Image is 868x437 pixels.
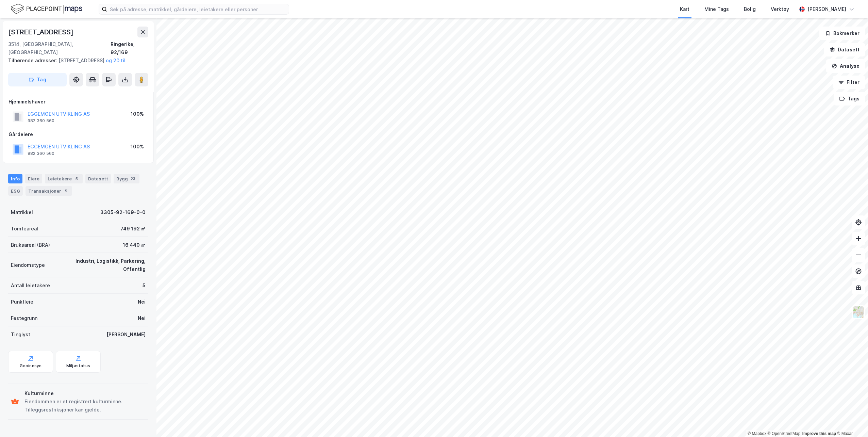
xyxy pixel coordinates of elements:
[748,431,766,436] a: Mapbox
[106,330,146,339] div: [PERSON_NAME]
[8,40,111,56] div: 3514, [GEOGRAPHIC_DATA], [GEOGRAPHIC_DATA]
[66,363,90,369] div: Miljøstatus
[26,186,72,196] div: Transaksjoner
[45,174,83,183] div: Leietakere
[123,241,146,249] div: 16 440 ㎡
[11,314,37,322] div: Festegrunn
[11,3,82,15] img: logo.f888ab2527a4732fd821a326f86c7f29.svg
[11,261,45,269] div: Eiendomstype
[63,188,69,194] div: 5
[28,118,54,124] div: 982 360 560
[8,27,75,37] div: [STREET_ADDRESS]
[802,431,836,436] a: Improve this map
[114,174,139,183] div: Bygg
[131,110,144,118] div: 100%
[120,225,146,233] div: 749 192 ㎡
[11,298,33,306] div: Punktleie
[9,98,148,106] div: Hjemmelshaver
[11,281,50,290] div: Antall leietakere
[111,40,148,56] div: Ringerike, 92/169
[143,281,146,290] div: 5
[8,56,143,65] div: [STREET_ADDRESS]
[768,431,801,436] a: OpenStreetMap
[85,174,111,183] div: Datasett
[107,4,289,14] input: Søk på adresse, matrikkel, gårdeiere, leietakere eller personer
[852,306,865,319] img: Z
[680,5,689,13] div: Kart
[131,143,144,151] div: 100%
[100,208,146,216] div: 3305-92-169-0-0
[53,257,146,273] div: Industri, Logistikk, Parkering, Offentlig
[771,5,789,13] div: Verktøy
[834,92,865,106] button: Tags
[73,175,80,182] div: 5
[11,330,30,339] div: Tinglyst
[8,58,59,63] span: Tilhørende adresser:
[11,225,38,233] div: Tomteareal
[819,27,865,40] button: Bokmerker
[28,151,54,156] div: 982 360 560
[8,73,67,86] button: Tag
[129,175,137,182] div: 23
[11,208,33,216] div: Matrikkel
[25,174,42,183] div: Eiere
[826,59,865,73] button: Analyse
[833,76,865,89] button: Filter
[8,186,23,196] div: ESG
[704,5,729,13] div: Mine Tags
[24,398,146,414] div: Eiendommen er et registrert kulturminne. Tilleggsrestriksjoner kan gjelde.
[9,130,148,139] div: Gårdeiere
[8,174,22,183] div: Info
[834,404,868,437] iframe: Chat Widget
[20,363,42,369] div: Geoinnsyn
[11,241,50,249] div: Bruksareal (BRA)
[744,5,756,13] div: Bolig
[138,298,146,306] div: Nei
[824,43,865,56] button: Datasett
[138,314,146,322] div: Nei
[24,389,146,398] div: Kulturminne
[807,5,846,13] div: [PERSON_NAME]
